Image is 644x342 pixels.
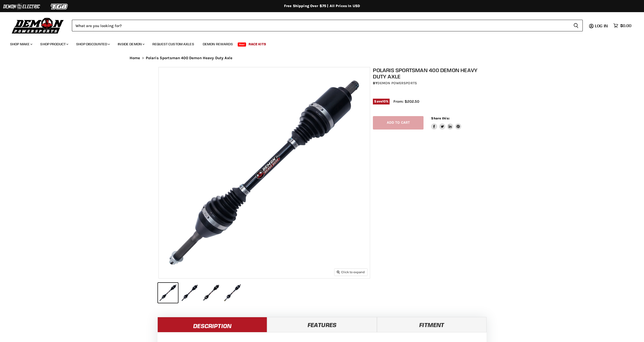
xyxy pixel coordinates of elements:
a: Demon Rewards [199,39,237,49]
a: Shop Product [36,39,71,49]
a: Features [267,317,377,332]
a: Race Kits [245,39,270,49]
span: Polaris Sportsman 400 Demon Heavy Duty Axle [146,56,232,60]
a: Inside Demon [114,39,148,49]
span: New! [238,42,246,47]
a: Home [130,56,140,60]
h1: Polaris Sportsman 400 Demon Heavy Duty Axle [373,67,488,80]
input: Search [72,20,569,31]
span: $0.00 [620,23,631,28]
a: Shop Make [6,39,35,49]
a: Log in [593,24,611,28]
ul: Main menu [6,37,630,49]
img: Demon Electric Logo 2 [3,2,41,11]
div: by [373,80,488,86]
a: Request Custom Axles [149,39,198,49]
span: Click to expand [337,270,365,274]
a: Fitment [377,317,487,332]
span: Share this: [431,116,449,120]
button: IMAGE thumbnail [158,283,178,303]
nav: Breadcrumbs [119,56,525,60]
span: 10 [382,99,386,103]
div: Free Shipping Over $75 | All Prices In USD [119,4,525,8]
img: TGB Logo 2 [41,2,78,11]
span: Save % [373,99,390,104]
button: Search [569,20,583,31]
a: Shop Discounted [72,39,113,49]
a: Demon Powersports [377,81,417,85]
form: Product [72,20,583,31]
span: Log in [595,23,608,28]
span: From: $202.50 [393,99,419,104]
button: IMAGE thumbnail [179,283,199,303]
img: IMAGE [159,67,370,278]
a: Description [157,317,267,332]
a: $0.00 [611,22,634,29]
button: Click to expand [334,269,367,275]
button: IMAGE thumbnail [201,283,221,303]
aside: Share this: [431,116,461,130]
img: Demon Powersports [10,16,66,34]
button: IMAGE thumbnail [223,283,243,303]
